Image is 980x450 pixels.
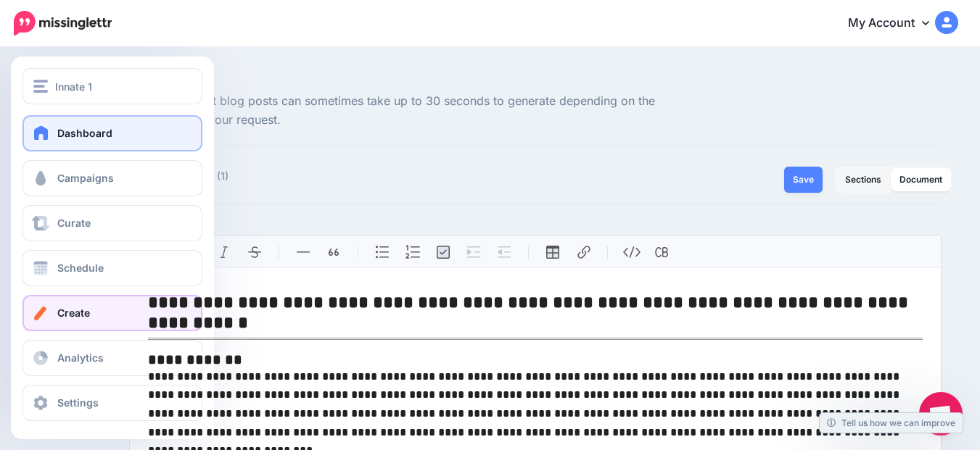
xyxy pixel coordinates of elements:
button: Inline code [620,241,643,264]
span: Blog Posts [129,70,664,85]
button: Insert table [541,241,564,264]
span: Campaigns [57,172,114,184]
a: Campaigns [22,160,202,196]
span: Innate 1 [55,78,92,95]
button: Strike [243,241,266,264]
span: Schedule [57,262,104,274]
span: Curate [57,217,91,229]
span: Settings [57,396,99,409]
a: Create [22,295,202,331]
button: Blockquote [322,241,345,264]
button: Unordered list [371,241,394,264]
button: Innate 1 [22,68,202,104]
span: Analytics [57,351,104,364]
a: Dashboard [22,115,202,151]
button: Insert codeBlock [651,241,674,264]
img: menu.png [33,80,48,93]
button: Insert link [572,241,595,264]
button: Save [784,167,823,193]
a: Sections [836,168,890,191]
img: Missinglettr [14,11,112,36]
button: Indent [462,241,485,264]
div: Open chat [919,392,963,436]
a: Curate [22,205,202,241]
span: Create [57,307,90,319]
button: Task [432,241,455,264]
a: Document [891,168,951,191]
button: Outdent [493,241,516,264]
span: Please note that blog posts can sometimes take up to 30 seconds to generate depending on the comp... [129,92,664,130]
a: Tell us how we can improve [820,413,963,433]
span: Dashboard [57,127,112,139]
a: Settings [22,385,202,421]
a: My Account [833,6,958,41]
button: Line [292,241,315,264]
a: Schedule [22,250,202,286]
button: Italic [213,241,236,264]
a: Analytics [22,340,202,376]
button: Ordered list [401,241,424,264]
